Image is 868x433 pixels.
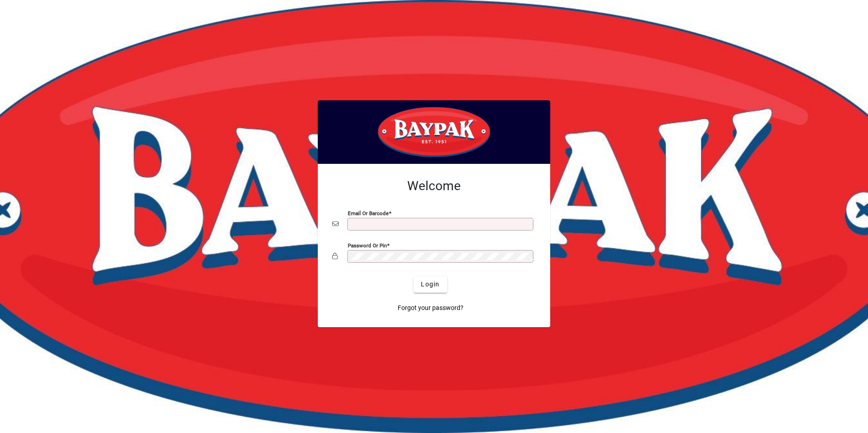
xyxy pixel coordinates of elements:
h2: Welcome [332,178,536,194]
a: Forgot your password? [394,300,467,316]
button: Login [414,276,447,293]
mat-label: Password or Pin [348,242,387,248]
mat-label: Email or Barcode [348,210,389,216]
span: Forgot your password? [398,303,464,313]
span: Login [421,280,439,289]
